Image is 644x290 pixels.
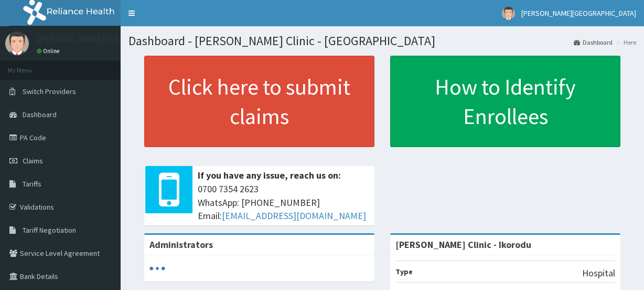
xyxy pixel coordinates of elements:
b: If you have any issue, reach us on: [198,169,341,181]
h1: Dashboard - [PERSON_NAME] Clinic - [GEOGRAPHIC_DATA] [128,34,636,48]
b: Administrators [149,239,213,251]
a: Dashboard [574,38,613,47]
p: Hospital [582,266,615,280]
span: Switch Providers [23,87,76,96]
img: User Image [502,7,515,20]
span: Dashboard [23,110,57,119]
a: [EMAIL_ADDRESS][DOMAIN_NAME] [222,210,366,222]
span: Claims [23,156,43,165]
img: User Image [5,32,29,55]
li: Here [614,38,636,47]
span: [PERSON_NAME][GEOGRAPHIC_DATA] [521,8,636,18]
span: 0700 7354 2623 WhatsApp: [PHONE_NUMBER] Email: [198,182,369,223]
svg: audio-loading [149,261,165,276]
a: How to Identify Enrollees [390,56,620,147]
b: Type [395,267,413,276]
strong: [PERSON_NAME] Clinic - Ikorodu [395,239,531,251]
a: Online [37,47,62,55]
p: [PERSON_NAME][GEOGRAPHIC_DATA] [37,34,192,44]
span: Tariffs [23,179,41,189]
span: Tariff Negotiation [23,225,76,235]
a: Click here to submit claims [144,56,374,147]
